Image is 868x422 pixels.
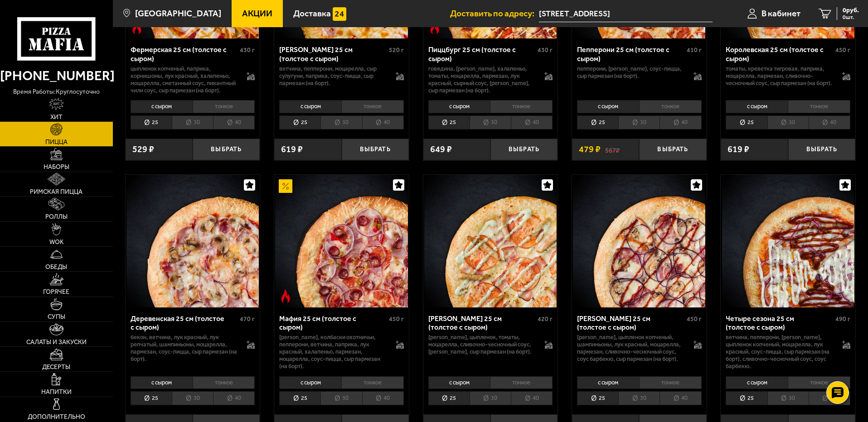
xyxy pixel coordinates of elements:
a: АкционныйОстрое блюдоМафия 25 см (толстое с сыром) [274,175,409,307]
li: тонкое [788,100,850,113]
li: тонкое [788,376,850,389]
span: 619 ₽ [727,145,749,154]
li: с сыром [428,376,490,389]
span: Горячее [43,289,69,295]
img: Острое блюдо [279,289,292,303]
li: 30 [618,391,659,405]
div: [PERSON_NAME] 25 см (толстое с сыром) [279,45,387,62]
li: с сыром [131,376,193,389]
span: 450 г [835,46,850,54]
img: Деревенская 25 см (толстое с сыром) [126,175,259,307]
span: 490 г [835,315,850,323]
p: ветчина, пепперони, [PERSON_NAME], цыпленок копченый, моцарелла, лук красный, соус-пицца, сыр пар... [726,334,833,370]
li: 25 [577,391,618,405]
li: с сыром [726,100,788,113]
p: томаты, креветка тигровая, паприка, моцарелла, пармезан, сливочно-чесночный соус, сыр пармезан (н... [726,65,833,87]
li: 30 [172,391,213,405]
div: Пепперони 25 см (толстое с сыром) [577,45,684,62]
a: Деревенская 25 см (толстое с сыром) [126,175,260,307]
li: с сыром [279,376,341,389]
span: Наборы [44,164,69,170]
span: 430 г [240,46,255,54]
li: с сыром [428,100,490,113]
li: 25 [279,115,320,129]
p: [PERSON_NAME], колбаски охотничьи, пепперони, ветчина, паприка, лук красный, халапеньо, пармезан,... [279,334,387,370]
li: 30 [320,115,362,129]
li: 40 [362,115,404,129]
span: [GEOGRAPHIC_DATA] [135,9,221,18]
button: Выбрать [342,139,409,161]
div: Деревенская 25 см (толстое с сыром) [131,314,238,331]
li: тонкое [193,100,255,113]
img: Острое блюдо [130,21,144,34]
span: Десерты [42,364,70,370]
span: 450 г [687,315,702,323]
li: 30 [320,391,362,405]
li: тонкое [639,100,702,113]
p: [PERSON_NAME], цыпленок копченый, шампиньоны, лук красный, моцарелла, пармезан, сливочно-чесночны... [577,334,684,363]
li: 40 [809,115,850,129]
a: Чикен Ранч 25 см (толстое с сыром) [423,175,558,307]
img: Чикен Барбекю 25 см (толстое с сыром) [573,175,705,307]
span: Обеды [45,264,67,270]
li: 40 [659,391,701,405]
p: говядина, [PERSON_NAME], халапеньо, томаты, моцарелла, пармезан, лук красный, сырный соус, [PERSO... [428,65,536,94]
li: 40 [362,391,404,405]
span: Доставка [293,9,331,18]
img: Четыре сезона 25 см (толстое с сыром) [722,175,854,307]
span: Акции [242,9,272,18]
span: В кабинет [761,9,800,18]
p: ветчина, пепперони, моцарелла, сыр сулугуни, паприка, соус-пицца, сыр пармезан (на борт). [279,65,387,87]
button: Выбрать [490,139,558,161]
span: Дополнительно [28,414,85,420]
span: Напитки [41,389,72,395]
li: 30 [470,115,511,129]
div: Мафия 25 см (толстое с сыром) [279,314,387,331]
p: пепперони, [PERSON_NAME], соус-пицца, сыр пармезан (на борт). [577,65,684,80]
a: Чикен Барбекю 25 см (толстое с сыром) [572,175,707,307]
span: Римская пицца [30,189,82,195]
li: 30 [767,391,809,405]
li: 25 [428,391,470,405]
span: Супы [48,314,65,320]
li: тонкое [490,376,553,389]
li: 30 [767,115,809,129]
li: 25 [726,391,767,405]
span: 450 г [389,315,404,323]
span: 410 г [687,46,702,54]
li: тонкое [490,100,553,113]
span: Пицца [45,139,68,145]
li: с сыром [279,100,341,113]
span: 0 шт. [843,14,859,20]
p: бекон, ветчина, лук красный, лук репчатый, шампиньоны, моцарелла, пармезан, соус-пицца, сыр парме... [131,334,238,363]
p: [PERSON_NAME], цыпленок, томаты, моцарелла, сливочно-чесночный соус, [PERSON_NAME], сыр пармезан ... [428,334,536,355]
span: 479 ₽ [579,145,601,154]
span: 649 ₽ [430,145,452,154]
span: 420 г [538,315,553,323]
div: Королевская 25 см (толстое с сыром) [726,45,833,62]
span: 430 г [538,46,553,54]
li: 40 [213,391,255,405]
li: 25 [726,115,767,129]
li: 40 [659,115,701,129]
li: 25 [279,391,320,405]
img: Острое блюдо [428,21,441,34]
button: Выбрать [193,139,260,161]
a: Четыре сезона 25 см (толстое с сыром) [721,175,855,307]
span: 520 г [389,46,404,54]
li: 25 [131,115,172,129]
div: [PERSON_NAME] 25 см (толстое с сыром) [428,314,536,331]
span: Большой Сампсониевский проспект, 18 [539,5,713,22]
li: 40 [511,115,553,129]
div: Фермерская 25 см (толстое с сыром) [131,45,238,62]
li: 40 [511,391,553,405]
span: 0 руб. [843,7,859,14]
img: Акционный [279,179,292,193]
span: WOK [49,239,63,245]
li: с сыром [577,100,639,113]
p: цыпленок копченый, паприка, корнишоны, лук красный, халапеньо, моцарелла, сметанный соус, пикантн... [131,65,238,94]
li: 25 [577,115,618,129]
li: 40 [213,115,255,129]
li: тонкое [639,376,702,389]
li: с сыром [577,376,639,389]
